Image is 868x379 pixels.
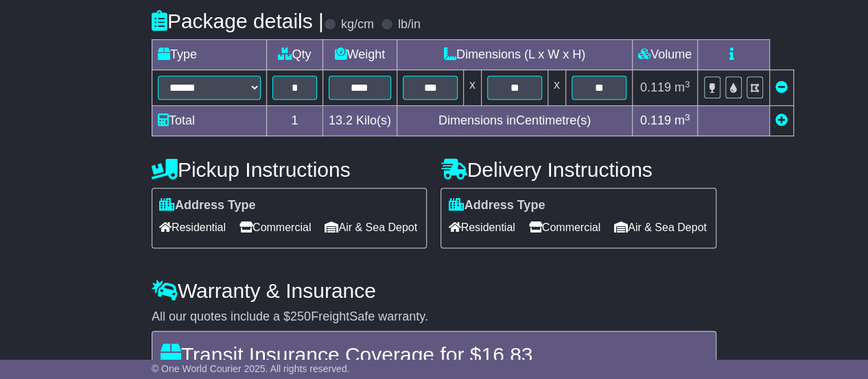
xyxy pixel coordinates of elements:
span: © One World Courier 2025. All rights reserved. [152,363,350,374]
span: Air & Sea Depot [325,217,417,238]
span: 13.2 [329,113,353,127]
span: Air & Sea Depot [614,217,707,238]
a: Add new item [775,113,788,127]
sup: 3 [685,112,690,122]
td: Kilo(s) [322,106,397,136]
td: Volume [632,40,697,70]
label: lb/in [398,17,421,32]
span: 250 [290,310,311,323]
span: m [675,80,690,94]
h4: Transit Insurance Coverage for $ [161,343,707,366]
span: Residential [448,217,515,238]
td: x [463,70,481,106]
h4: Delivery Instructions [441,158,716,181]
label: Address Type [448,198,545,213]
label: kg/cm [341,17,374,32]
span: Residential [159,217,226,238]
a: Remove this item [775,80,788,94]
td: Dimensions in Centimetre(s) [397,106,632,136]
h4: Package details | [152,10,324,32]
td: Weight [322,40,397,70]
td: x [548,70,565,106]
span: 0.119 [640,80,671,94]
td: 1 [266,106,322,136]
h4: Warranty & Insurance [152,279,716,302]
span: 16.83 [481,343,532,366]
span: Commercial [529,217,600,238]
div: All our quotes include a $ FreightSafe warranty. [152,310,716,325]
span: m [675,113,690,127]
td: Type [152,40,266,70]
sup: 3 [685,79,690,89]
h4: Pickup Instructions [152,158,427,181]
span: 0.119 [640,113,671,127]
span: Commercial [239,217,311,238]
td: Total [152,106,266,136]
td: Qty [266,40,322,70]
label: Address Type [159,198,256,213]
td: Dimensions (L x W x H) [397,40,632,70]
